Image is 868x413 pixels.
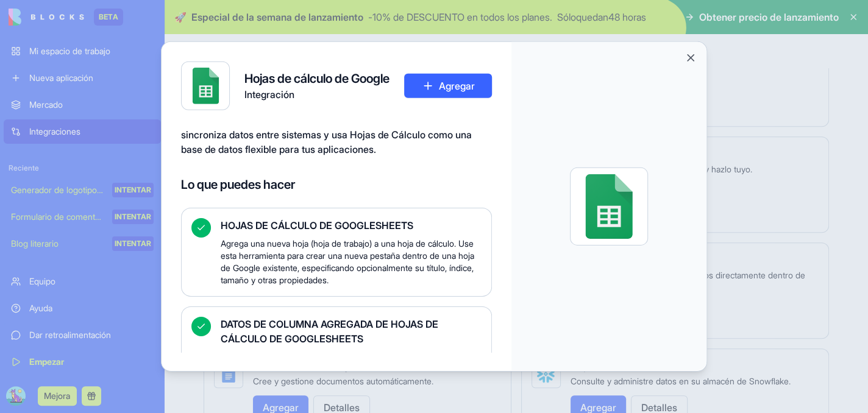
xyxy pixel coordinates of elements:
[221,318,438,345] font: DATOS DE COLUMNA AGREGADA DE HOJAS DE CÁLCULO DE GOOGLESHEETS
[221,351,469,374] font: Busca filas donde una columna específica coincide con un valor y realiza operaciones matemáticas ...
[221,238,474,285] font: Agrega una nueva hoja (hoja de trabajo) a una hoja de cálculo. Use esta herramienta para crear un...
[244,71,390,86] font: Hojas de cálculo de Google
[439,80,475,92] font: Agregar
[685,52,697,64] button: Close
[181,177,295,192] font: Lo que puedes hacer
[181,70,482,155] font: Conecta Hojas de Cálculo de Google para automatizar las operaciones de hojas de cálculo y la gest...
[404,74,492,98] button: Agregar
[244,88,294,101] font: Integración
[221,219,413,231] font: HOJAS DE CÁLCULO DE GOOGLESHEETS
